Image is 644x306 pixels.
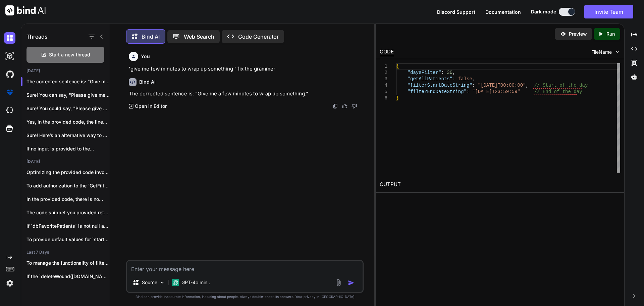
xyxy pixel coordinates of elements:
span: Start a new thread [49,51,90,58]
img: darkAi-studio [4,50,15,62]
div: 3 [380,76,387,82]
img: attachment [335,279,342,287]
p: Source [142,279,157,286]
h2: OUTPUT [376,177,624,192]
p: To add authorization to the `GetFilteredPatientlistAsync` method,... [26,182,110,189]
span: , [452,70,455,75]
p: The corrected sentence is: "Give me a fe... [26,78,110,85]
span: "getAllPatients" [407,76,452,82]
img: githubDark [4,69,15,80]
p: To manage the functionality of filtering patient... [26,260,110,266]
span: , [472,76,475,82]
p: The code snippet you provided retrieves favorite... [26,209,110,216]
span: "filterEndDateString" [407,89,466,94]
p: Optimizing the provided code involves several strategies,... [26,169,110,176]
span: 30 [447,70,452,75]
p: To provide default values for `startDate` and... [26,236,110,243]
span: , [526,83,528,88]
p: Run [606,31,615,37]
img: like [342,103,347,109]
p: The corrected sentence is: "Give me a few minutes to wrap up something." [129,90,362,98]
h2: Last 7 Days [21,250,110,255]
h6: Bind AI [139,79,156,85]
p: If no input is provided to the... [26,145,110,152]
div: 4 [380,82,387,89]
div: 1 [380,63,387,70]
span: FileName [591,49,612,55]
img: settings [4,277,15,289]
span: : [472,83,475,88]
p: Sure! You could say, "Please give me... [26,105,110,112]
p: Open in Editor [135,103,167,110]
p: If the `deleteWound([DOMAIN_NAME])` function is not being... [26,273,110,280]
img: copy [333,103,338,109]
span: : [467,89,469,94]
p: If `dbFavoritePatients` is not null and you're... [26,223,110,229]
p: Sure! You can say, "Please give me a few... [26,92,110,98]
p: In the provided code, there is no... [26,196,110,203]
span: Dark mode [531,8,556,15]
span: false [458,76,472,82]
img: GPT-4o mini [172,279,179,286]
img: dislike [352,103,357,109]
span: } [396,95,399,101]
img: chevron down [614,49,620,55]
img: Bind AI [5,5,46,15]
p: Sure! Here’s an alternative way to express... [26,132,110,139]
img: darkChat [4,32,15,44]
div: CODE [380,48,394,56]
span: : [452,76,455,82]
img: cloudideIcon [4,105,15,116]
button: Discord Support [437,8,475,15]
h1: Threads [26,33,48,41]
div: 5 [380,89,387,95]
p: Preview [569,31,587,37]
span: { [396,63,399,69]
h2: [DATE] [21,68,110,74]
img: icon [348,279,355,286]
span: // Start of the day [534,83,588,88]
h6: You [141,53,150,60]
button: Documentation [485,8,521,15]
span: "[DATE]T00:00:00" [478,83,526,88]
span: // End of the day [534,89,582,94]
p: Bind AI [142,33,160,41]
h2: [DATE] [21,159,110,164]
p: Web Search [184,33,214,41]
span: Discord Support [437,9,475,15]
p: 'give me few minutes to wrap up something ' fix the grammer [129,65,362,73]
span: Documentation [485,9,521,15]
span: "filterStartDateString" [407,83,472,88]
img: preview [560,31,566,37]
span: "[DATE]T23:59:59" [472,89,520,94]
span: "daysFilter" [407,70,441,75]
p: Yes, in the provided code, the line... [26,119,110,125]
div: 2 [380,70,387,76]
p: GPT-4o min.. [181,279,210,286]
img: Pick Models [159,280,165,286]
div: 6 [380,95,387,101]
p: Code Generator [238,33,279,41]
span: : [441,70,444,75]
img: premium [4,87,15,98]
button: Invite Team [584,5,633,18]
p: Bind can provide inaccurate information, including about people. Always double-check its answers.... [126,294,364,299]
